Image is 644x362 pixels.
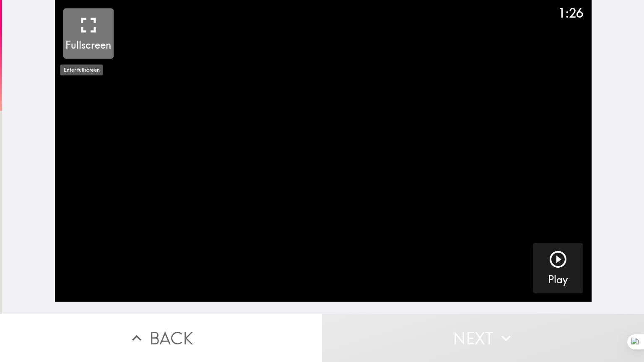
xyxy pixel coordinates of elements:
[63,8,114,59] button: Fullscreen
[558,4,583,22] div: 1:26
[322,314,644,362] button: Next
[533,243,583,293] button: Play
[548,273,568,287] h5: Play
[65,38,111,52] h5: Fullscreen
[60,65,103,75] div: Enter fullscreen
